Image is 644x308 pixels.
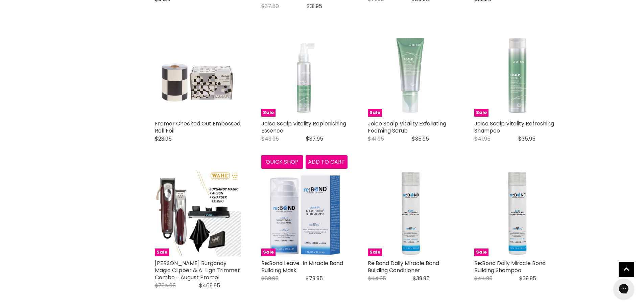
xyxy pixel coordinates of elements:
img: Joico Scalp Vitality Exfoliating Foaming Scrub [368,30,454,117]
img: Wahl Burgandy Magic Clipper & A-Lign Trimmer Combo - August Promo! [155,170,241,256]
iframe: Gorgias live chat messenger [610,276,637,301]
span: Sale [368,248,382,256]
span: $469.95 [199,282,220,289]
a: Joico Scalp Vitality Exfoliating Foaming Scrub [368,120,446,135]
img: Joico Scalp Vitality Replenishing Essence [261,30,348,117]
a: Joico Scalp Vitality Replenishing Essence Sale [261,30,348,117]
span: $44.95 [368,275,386,282]
span: Sale [474,109,488,117]
span: $794.95 [155,282,176,289]
a: Re:Bond Daily Miracle Bond Building Conditioner [368,259,439,274]
a: Re:Bond Daily Miracle Bond Building Shampoo [474,259,546,274]
span: Sale [261,248,276,256]
a: Re:Bond Leave-In Miracle Bond Building Mask Sale [261,170,348,256]
span: Add to cart [308,158,345,166]
span: $35.95 [518,135,535,143]
img: Joico Scalp Vitality Refreshing Shampoo [474,30,560,117]
span: Sale [261,109,276,117]
span: $31.95 [307,2,322,10]
img: Re:Bond Leave-In Miracle Bond Building Mask [261,170,348,256]
span: $79.95 [306,275,323,282]
a: Wahl Burgandy Magic Clipper & A-Lign Trimmer Combo - August Promo! Sale [155,170,241,256]
img: Re:Bond Daily Miracle Bond Building Shampoo [474,170,560,256]
span: $43.95 [261,135,279,143]
button: Quick shop [261,155,303,169]
a: Joico Scalp Vitality Refreshing Shampoo Sale [474,30,560,117]
a: Re:Bond Daily Miracle Bond Building Shampoo Sale [474,170,560,256]
span: Sale [368,109,382,117]
span: Sale [474,248,488,256]
span: $37.50 [261,2,279,10]
span: $39.95 [413,275,430,282]
a: Framar Checked Out Embossed Roll Foil Framar Checked Out Embossed Roll Foil [155,30,241,117]
span: $39.95 [519,275,536,282]
span: $35.95 [412,135,429,143]
span: $44.95 [474,275,493,282]
img: Re:Bond Daily Miracle Bond Building Conditioner [368,170,454,256]
a: Framar Checked Out Embossed Roll Foil [155,120,240,135]
button: Add to cart [306,155,348,169]
span: $37.95 [306,135,323,143]
a: Joico Scalp Vitality Replenishing Essence [261,120,346,135]
span: $41.95 [368,135,384,143]
img: Framar Checked Out Embossed Roll Foil [155,30,241,117]
span: $41.95 [474,135,491,143]
a: [PERSON_NAME] Burgandy Magic Clipper & A-Lign Trimmer Combo - August Promo! [155,259,240,281]
span: Sale [155,248,169,256]
span: $23.95 [155,135,172,143]
a: Joico Scalp Vitality Exfoliating Foaming Scrub Sale [368,30,454,117]
span: $89.95 [261,275,279,282]
a: Re:Bond Leave-In Miracle Bond Building Mask [261,259,343,274]
a: Re:Bond Daily Miracle Bond Building Conditioner Sale [368,170,454,256]
a: Joico Scalp Vitality Refreshing Shampoo [474,120,554,135]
